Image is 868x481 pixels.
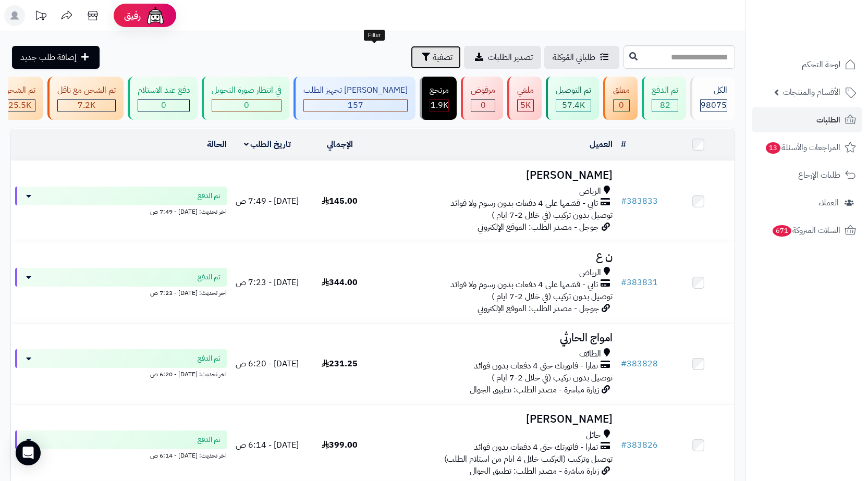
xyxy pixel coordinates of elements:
[15,449,227,460] div: اخر تحديث: [DATE] - 6:14 ص
[138,100,189,112] div: 0
[492,372,613,384] span: توصيل بدون تركيب (في خلال 2-7 ايام )
[124,9,141,22] span: رفيق
[450,198,598,209] span: تابي - قسّمها على 4 دفعات بدون رسوم ولا فوائد
[431,99,448,112] span: 1.9K
[20,51,77,64] span: إضافة طلب جديد
[444,453,613,465] span: توصيل وتركيب (التركيب خلال 4 ايام من استلام الطلب)
[619,99,624,112] span: 0
[459,77,505,120] a: مرفوض 0
[471,84,495,96] div: مرفوض
[488,51,533,64] span: تصدير الطلبات
[198,272,221,282] span: تم الدفع
[433,51,453,64] span: تصفية
[579,267,601,279] span: الرياض
[418,77,459,120] a: مرتجع 1.9K
[474,360,598,372] span: تمارا - فاتورتك حتى 4 دفعات بدون فوائد
[752,190,862,215] a: العملاء
[652,100,678,112] div: 82
[471,100,495,112] div: 0
[700,84,727,96] div: الكل
[556,84,591,96] div: تم التوصيل
[198,435,221,445] span: تم الدفع
[601,77,640,120] a: معلق 0
[544,46,619,69] a: طلباتي المُوكلة
[138,84,190,96] div: دفع عند الاستلام
[364,30,385,41] div: Filter
[126,77,200,120] a: دفع عند الاستلام 0
[797,27,858,48] img: logo-2.png
[348,99,363,112] span: 157
[660,99,670,112] span: 82
[579,348,601,360] span: الطائف
[411,46,461,69] button: تصفية
[773,225,791,237] span: 671
[621,439,627,451] span: #
[15,368,227,379] div: اخر تحديث: [DATE] - 6:20 ص
[621,357,658,370] a: #383828
[212,84,282,96] div: في انتظار صورة التحويل
[200,77,291,120] a: في انتظار صورة التحويل 0
[244,138,291,151] a: تاريخ الطلب
[236,357,299,370] span: [DATE] - 6:20 ص
[783,85,840,100] span: الأقسام والمنتجات
[640,77,688,120] a: تم الدفع 82
[579,186,601,198] span: الرياض
[621,276,627,289] span: #
[621,439,658,451] a: #383826
[798,168,840,182] span: طلبات الإرجاع
[322,357,358,370] span: 231.25
[322,276,358,289] span: 344.00
[614,100,629,112] div: 0
[304,100,407,112] div: 157
[450,279,598,291] span: تابي - قسّمها على 4 دفعات بدون رسوم ولا فوائد
[752,135,862,160] a: المراجعات والأسئلة13
[474,441,598,453] span: تمارا - فاتورتك حتى 4 دفعات بدون فوائد
[430,84,449,96] div: مرتجع
[752,163,862,188] a: طلبات الإرجاع
[505,77,544,120] a: ملغي 5K
[701,99,727,112] span: 98075
[45,77,126,120] a: تم الشحن مع ناقل 7.2K
[590,138,613,151] a: العميل
[621,195,627,207] span: #
[380,251,613,263] h3: ن ع
[772,223,840,238] span: السلات المتروكة
[4,84,35,96] div: تم الشحن
[161,99,166,112] span: 0
[556,100,591,112] div: 57350
[15,287,227,298] div: اخر تحديث: [DATE] - 7:23 ص
[492,209,613,221] span: توصيل بدون تركيب (في خلال 2-7 ايام )
[613,84,630,96] div: معلق
[470,384,599,396] span: زيارة مباشرة - مصدر الطلب: تطبيق الجوال
[621,276,658,289] a: #383831
[802,57,840,72] span: لوحة التحكم
[322,195,358,207] span: 145.00
[12,46,100,69] a: إضافة طلب جديد
[470,465,599,477] span: زيارة مباشرة - مصدر الطلب: تطبيق الجوال
[652,84,678,96] div: تم الدفع
[765,140,840,155] span: المراجعات والأسئلة
[562,99,585,112] span: 57.4K
[816,113,840,127] span: الطلبات
[430,100,448,112] div: 1869
[517,84,534,96] div: ملغي
[212,100,281,112] div: 0
[327,138,353,151] a: الإجمالي
[58,100,115,112] div: 7222
[236,195,299,207] span: [DATE] - 7:49 ص
[198,191,221,201] span: تم الدفع
[291,77,418,120] a: [PERSON_NAME] تجهيز الطلب 157
[818,195,839,210] span: العملاء
[16,440,41,465] div: Open Intercom Messenger
[518,100,533,112] div: 5026
[752,107,862,132] a: الطلبات
[303,84,408,96] div: [PERSON_NAME] تجهيز الطلب
[236,439,299,451] span: [DATE] - 6:14 ص
[207,138,227,151] a: الحالة
[621,357,627,370] span: #
[322,439,358,451] span: 399.00
[586,429,601,441] span: حائل
[145,5,166,26] img: ai-face.png
[8,99,31,112] span: 25.5K
[544,77,601,120] a: تم التوصيل 57.4K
